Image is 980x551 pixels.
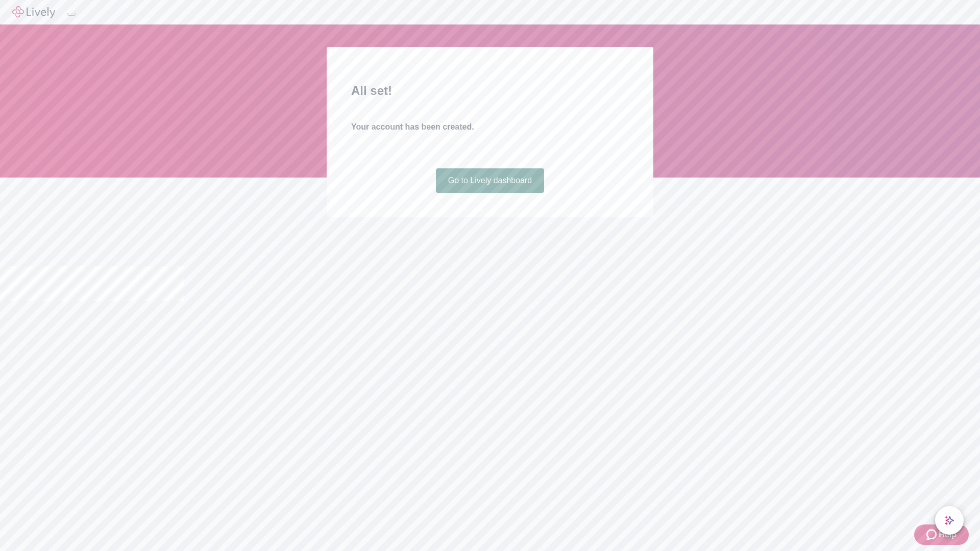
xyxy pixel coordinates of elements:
[12,6,55,18] img: Lively
[935,506,964,535] button: chat
[67,13,76,16] button: Log out
[351,82,629,100] h2: All set!
[939,529,957,541] span: Help
[914,524,969,545] button: Zendesk support iconHelp
[926,529,939,541] svg: Zendesk support icon
[351,121,629,133] h4: Your account has been created.
[436,168,545,193] a: Go to Lively dashboard
[944,515,954,525] svg: Lively AI Assistant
